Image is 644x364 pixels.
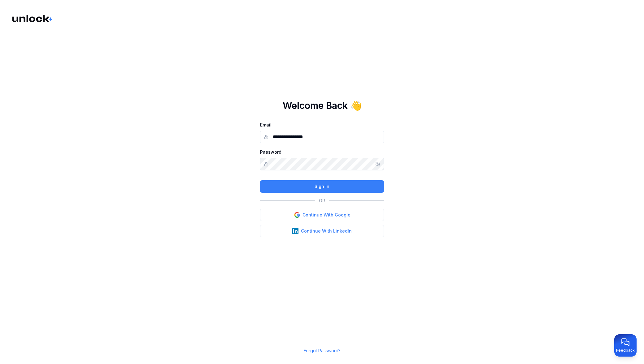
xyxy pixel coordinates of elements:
p: OR [319,198,325,204]
a: Forgot Password? [304,348,341,353]
span: Feedback [616,348,635,353]
button: Sign In [260,180,384,193]
img: Logo [12,15,53,22]
label: Password [260,149,281,155]
label: Email [260,122,272,127]
h1: Welcome Back 👋 [283,100,362,111]
button: Continue With LinkedIn [260,225,384,237]
button: Continue With Google [260,209,384,221]
button: Show/hide password [375,162,380,167]
button: Provide feedback [614,334,637,357]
